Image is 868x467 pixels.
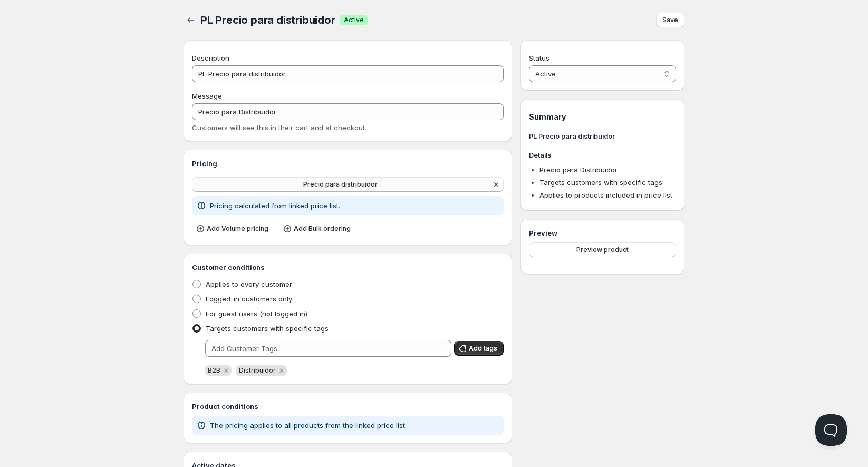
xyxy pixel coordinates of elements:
[529,54,549,62] span: Status
[192,158,504,169] h3: Pricing
[192,401,504,412] h3: Product conditions
[662,16,678,24] span: Save
[210,421,407,430] span: The pricing applies to all products from the linked price list.
[454,341,504,356] button: Add tags
[529,131,676,141] h3: PL Precio para distribuidor
[192,262,504,273] h3: Customer conditions
[294,225,351,233] span: Add Bulk ordering
[656,13,684,27] button: Save
[205,340,451,357] input: Add Customer Tags
[206,280,292,288] span: Applies to every customer
[192,123,367,132] span: Customers will see this in their cart and at checkout.
[539,166,618,174] span: Precio para Distribuidor
[239,366,276,374] span: Distribuidor
[303,180,378,189] span: Precio para distribuidor
[206,295,292,303] span: Logged-in customers only
[529,242,676,257] button: Preview product
[192,221,275,236] button: Add Volume pricing
[210,200,340,211] p: Pricing calculated from linked price list.
[192,92,222,100] span: Message
[469,344,497,353] span: Add tags
[815,414,847,446] iframe: Help Scout Beacon - Open
[279,221,357,236] button: Add Bulk ordering
[208,366,220,374] span: B2B
[539,178,662,187] span: Targets customers with specific tags
[529,150,676,160] h3: Details
[192,54,229,62] span: Description
[576,246,629,254] span: Preview product
[207,225,268,233] span: Add Volume pricing
[277,366,286,375] button: Remove Distribuidor
[206,309,307,318] span: For guest users (not logged in)
[529,228,676,238] h3: Preview
[344,16,364,24] span: Active
[200,14,335,26] span: PL Precio para distribuidor
[206,324,329,333] span: Targets customers with specific tags
[192,177,489,192] button: Precio para distribuidor
[221,366,231,375] button: Remove B2B
[192,65,504,82] input: Private internal description
[539,191,672,199] span: Applies to products included in price list
[529,112,676,122] h1: Summary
